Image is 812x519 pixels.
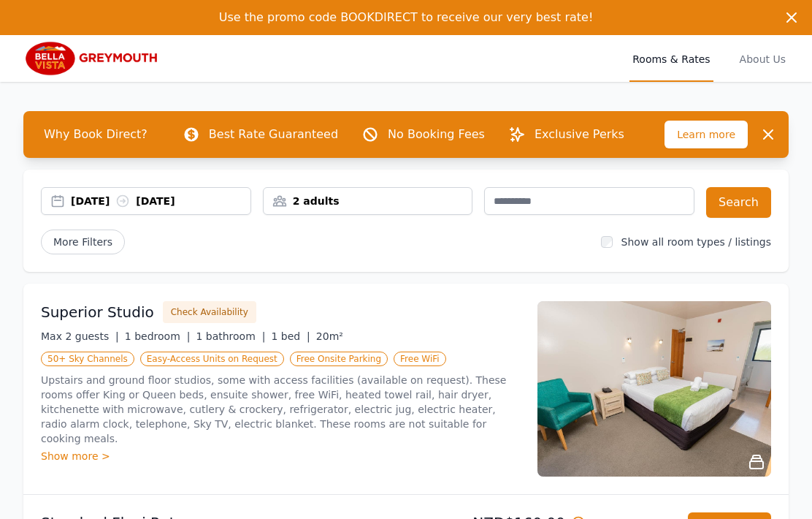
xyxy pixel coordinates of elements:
button: Check Availability [163,301,256,323]
span: Free Onsite Parking [290,352,388,366]
p: Exclusive Perks [535,126,624,143]
label: Show all room types / listings [621,236,771,248]
div: [DATE] [DATE] [71,194,250,208]
span: Max 2 guests | [41,330,119,342]
span: 20m² [316,330,343,342]
span: 1 bedroom | [125,330,191,342]
span: Why Book Direct? [32,120,159,149]
h3: Superior Studio [41,302,154,322]
p: No Booking Fees [388,126,485,143]
p: Best Rate Guaranteed [209,126,338,143]
a: About Us [737,35,789,82]
div: Show more > [41,449,520,463]
span: Easy-Access Units on Request [140,352,284,366]
span: 50+ Sky Channels [41,352,134,366]
span: Free WiFi [394,352,446,366]
span: More Filters [41,230,125,254]
span: Use the promo code BOOKDIRECT to receive our very best rate! [219,10,594,24]
img: Bella Vista Greymouth [23,41,164,76]
span: 1 bed | [271,330,310,342]
span: Learn more [664,121,748,148]
button: Search [706,187,771,218]
p: Upstairs and ground floor studios, some with access facilities (available on request). These room... [41,373,520,446]
div: 2 adults [264,194,472,208]
a: Rooms & Rates [629,35,713,82]
span: 1 bathroom | [196,330,265,342]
